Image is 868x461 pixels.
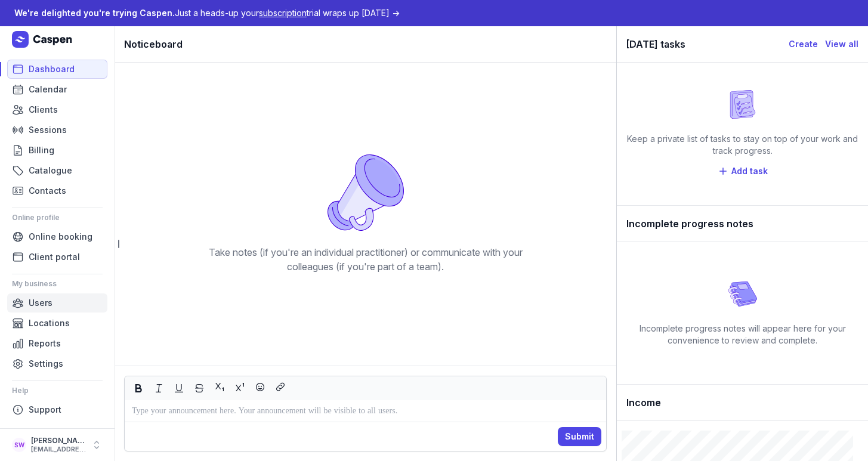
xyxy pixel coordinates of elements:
span: Support [29,403,61,417]
span: Online booking [29,230,92,244]
span: Sessions [29,123,67,137]
div: [PERSON_NAME] [31,436,86,445]
span: We're delighted you're trying Caspen. [14,8,175,18]
div: Income [617,385,868,421]
span: Settings [29,357,63,371]
div: [EMAIL_ADDRESS][DOMAIN_NAME] [31,445,86,454]
span: subscription [259,8,307,18]
a: Create [789,37,818,51]
button: Submit [558,427,601,446]
span: Add task [731,164,768,178]
a: View all [825,37,858,51]
div: Help [12,381,103,400]
span: Submit [565,429,594,444]
div: Noticeboard [115,26,616,63]
span: Clients [29,103,58,117]
div: Take notes (if you're an individual practitioner) or communicate with your colleagues (if you're ... [194,245,538,274]
div: Keep a private list of tasks to stay on top of your work and track progress. [626,133,858,157]
span: Reports [29,336,61,351]
div: Just a heads-up your trial wraps up [DATE] → [14,6,400,20]
span: Catalogue [29,163,72,178]
span: Calendar [29,82,67,97]
span: Client portal [29,250,80,264]
span: Billing [29,143,54,157]
div: My business [12,274,103,293]
div: Incomplete progress notes will appear here for your convenience to review and complete. [626,323,858,346]
span: Dashboard [29,62,75,76]
span: SW [14,438,24,452]
span: Contacts [29,184,66,198]
div: Incomplete progress notes [617,206,868,242]
span: Users [29,296,52,310]
div: [DATE] tasks [626,36,789,52]
div: Online profile [12,208,103,227]
span: Locations [29,316,70,330]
